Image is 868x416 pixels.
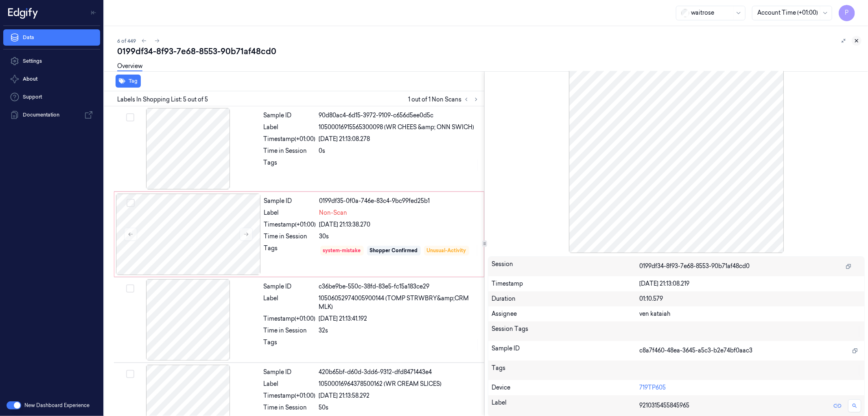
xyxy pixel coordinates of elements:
div: Label [264,380,316,388]
span: Labels In Shopping List: 5 out of 5 [117,95,208,104]
button: Select row [126,113,134,121]
div: 0199df34-8f93-7e68-8553-90b71af48cd0 [117,46,861,57]
div: Label [264,123,316,132]
div: 719TP605 [639,383,861,392]
div: Timestamp (+01:00) [264,315,316,323]
a: Documentation [3,107,100,123]
div: [DATE] 21:13:08.278 [319,135,479,143]
div: Unusual-Activity [427,247,466,254]
button: Select row [127,199,135,207]
div: 90d80ac4-6d15-3972-9109-c656d5ee0d5c [319,111,479,120]
span: 10506052974005900144 (TOMP STRWBRY&amp;CRM MLK) [319,294,479,311]
div: 50s [319,403,479,412]
div: Time in Session [264,403,316,412]
div: Session Tags [492,325,639,338]
button: Select row [126,284,134,293]
div: system-mistake [323,247,361,254]
div: Sample ID [264,368,316,376]
div: 420b65bf-d60d-3dd6-9312-dfd8471443e4 [319,368,479,376]
button: Toggle Navigation [87,6,100,19]
div: [DATE] 21:13:38.270 [319,220,479,229]
div: Sample ID [264,111,316,120]
div: Timestamp (+01:00) [264,392,316,400]
a: Support [3,89,100,105]
button: P [839,5,855,21]
div: Label [492,398,639,413]
div: Tags [264,244,316,257]
div: c36be9be-550c-38fd-83e5-fc15a183ce29 [319,282,479,291]
div: Session [492,260,639,273]
span: 0199df34-8f93-7e68-8553-90b71af48cd0 [639,262,750,271]
div: Label [264,294,316,311]
button: Tag [116,75,141,88]
div: 0199df35-0f0a-746e-83c4-9bc99fed25b1 [319,197,479,205]
button: About [3,71,100,87]
div: Assignee [492,310,639,318]
div: ven kataiah [639,310,861,318]
div: Timestamp (+01:00) [264,220,316,229]
div: Duration [492,295,639,303]
div: 30s [319,232,479,241]
div: Sample ID [264,282,316,291]
div: Device [492,383,639,392]
div: 32s [319,326,479,335]
span: 9210315455845965 [639,401,689,410]
span: Non-Scan [319,209,348,217]
div: [DATE] 21:13:58.292 [319,392,479,400]
div: 0s [319,147,479,155]
div: Timestamp (+01:00) [264,135,316,143]
div: Label [264,209,316,217]
span: 10500016964378500162 (WR CREAM SLICES) [319,380,442,388]
div: Time in Session [264,147,316,155]
div: Shopper Confirmed [370,247,418,254]
div: Time in Session [264,326,316,335]
div: Tags [492,364,639,377]
div: Sample ID [492,344,639,357]
div: Tags [264,338,316,351]
span: 6 of 449 [117,37,136,44]
div: Sample ID [264,197,316,205]
div: [DATE] 21:13:41.192 [319,315,479,323]
a: Settings [3,53,100,69]
a: Overview [117,62,142,71]
span: 1 out of 1 Non Scans [408,95,481,104]
div: Time in Session [264,232,316,241]
a: Data [3,29,100,46]
span: c8a7f460-48ea-3645-a5c3-b2e74bf0aac3 [639,346,752,355]
button: Select row [126,370,134,378]
div: [DATE] 21:13:08.219 [639,280,861,288]
div: 01:10.579 [639,295,861,303]
div: Timestamp [492,280,639,288]
div: Tags [264,158,316,172]
span: 10500016915565300098 (WR CHEES &amp; ONN SWICH) [319,123,474,132]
